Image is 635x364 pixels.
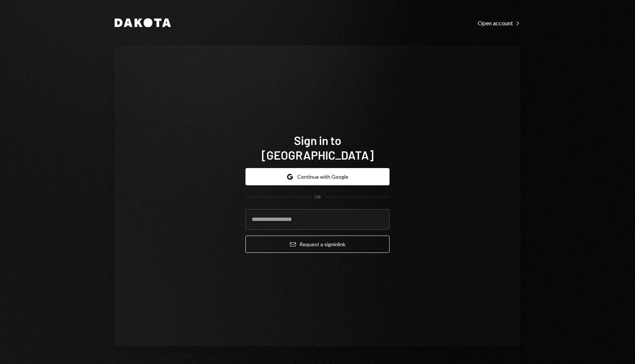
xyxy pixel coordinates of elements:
[245,236,390,253] button: Request a signinlink
[315,194,321,200] div: OR
[245,168,390,185] button: Continue with Google
[478,19,520,27] div: Open account
[245,133,390,162] h1: Sign in to [GEOGRAPHIC_DATA]
[478,19,520,27] a: Open account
